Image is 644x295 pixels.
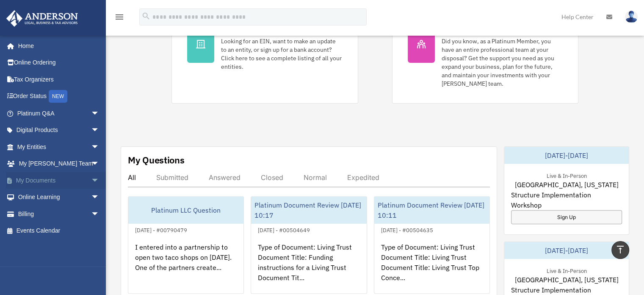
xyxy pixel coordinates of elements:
[251,196,367,294] a: Platinum Document Review [DATE] 10:17[DATE] - #00504649Type of Document: Living Trust Document Ti...
[539,171,593,180] div: Live & In-Person
[49,90,67,103] div: NEW
[6,71,112,88] a: Tax Organizers
[442,37,563,88] div: Did you know, as a Platinum Member, you have an entire professional team at your disposal? Get th...
[171,10,358,104] a: My Entities Looking for an EIN, want to make an update to an entity, or sign up for a bank accoun...
[347,173,379,182] div: Expedited
[91,105,108,122] span: arrow_drop_down
[251,225,317,234] div: [DATE] - #00504649
[114,12,124,22] i: menu
[374,197,489,224] div: Platinum Document Review [DATE] 10:11
[6,105,112,122] a: Platinum Q&Aarrow_drop_down
[374,225,440,234] div: [DATE] - #00504635
[91,172,108,189] span: arrow_drop_down
[156,173,188,182] div: Submitted
[91,205,108,223] span: arrow_drop_down
[91,155,108,173] span: arrow_drop_down
[539,266,593,275] div: Live & In-Person
[128,197,243,224] div: Platinum LLC Question
[304,173,327,182] div: Normal
[6,138,112,155] a: My Entitiesarrow_drop_down
[251,197,366,224] div: Platinum Document Review [DATE] 10:17
[6,54,112,71] a: Online Ordering
[611,241,629,259] a: vertical_align_top
[504,147,629,164] div: [DATE]-[DATE]
[6,37,108,54] a: Home
[6,172,112,189] a: My Documentsarrow_drop_down
[91,189,108,206] span: arrow_drop_down
[91,138,108,156] span: arrow_drop_down
[6,122,112,139] a: Digital Productsarrow_drop_down
[392,10,578,104] a: My [PERSON_NAME] Team Did you know, as a Platinum Member, you have an entire professional team at...
[511,210,622,224] a: Sign Up
[4,10,80,27] img: Anderson Advisors Platinum Portal
[128,173,136,182] div: All
[625,11,638,23] img: User Pic
[6,88,112,105] a: Order StatusNEW
[114,15,124,22] a: menu
[504,242,629,259] div: [DATE]-[DATE]
[511,190,622,210] span: Structure Implementation Workshop
[209,173,240,182] div: Answered
[514,275,618,285] span: [GEOGRAPHIC_DATA], [US_STATE]
[374,196,490,294] a: Platinum Document Review [DATE] 10:11[DATE] - #00504635Type of Document: Living Trust Document Ti...
[261,173,283,182] div: Closed
[221,37,342,71] div: Looking for an EIN, want to make an update to an entity, or sign up for a bank account? Click her...
[615,244,625,255] i: vertical_align_top
[91,122,108,139] span: arrow_drop_down
[6,222,112,239] a: Events Calendar
[128,196,244,294] a: Platinum LLC Question[DATE] - #00790479I entered into a partnership to open two taco shops on [DA...
[514,180,618,190] span: [GEOGRAPHIC_DATA], [US_STATE]
[6,155,112,172] a: My [PERSON_NAME] Teamarrow_drop_down
[6,189,112,206] a: Online Learningarrow_drop_down
[6,205,112,222] a: Billingarrow_drop_down
[128,225,194,234] div: [DATE] - #00790479
[128,154,185,166] div: My Questions
[141,11,151,21] i: search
